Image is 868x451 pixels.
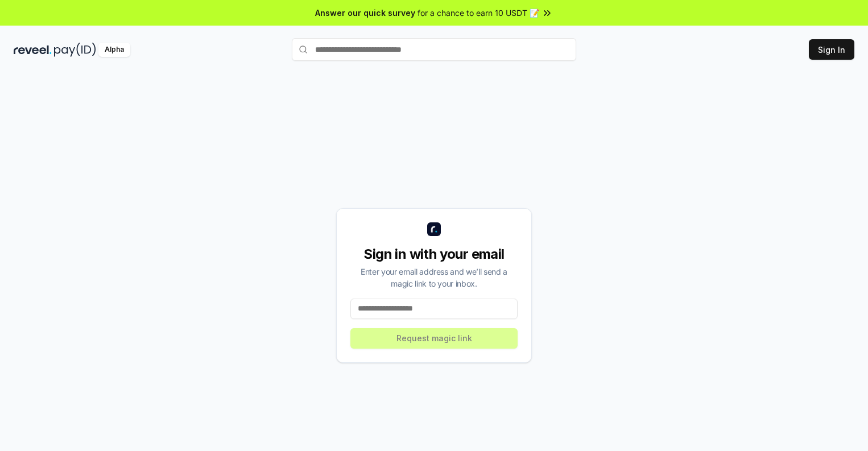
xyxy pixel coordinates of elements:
[14,43,52,57] img: reveel_dark
[418,7,539,19] span: for a chance to earn 10 USDT 📝
[427,222,441,236] img: logo_small
[315,7,415,19] span: Answer our quick survey
[98,43,130,57] div: Alpha
[54,43,96,57] img: pay_id
[350,266,518,289] div: Enter your email address and we’ll send a magic link to your inbox.
[809,39,854,60] button: Sign In
[350,245,518,263] div: Sign in with your email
